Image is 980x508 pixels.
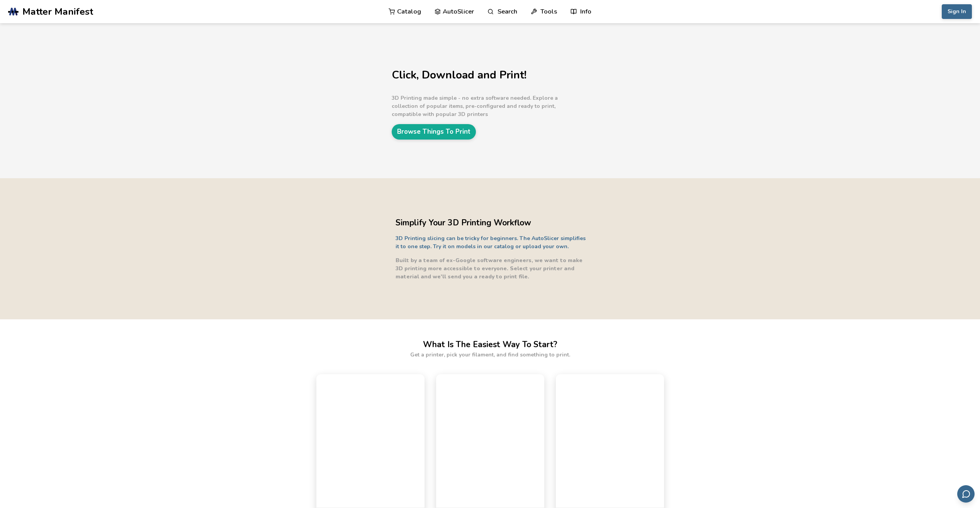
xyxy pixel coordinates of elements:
[410,351,570,359] p: Get a printer, pick your filament, and find something to print.
[392,124,476,139] a: Browse Things To Print
[396,217,589,229] h2: Simplify Your 3D Printing Workflow
[392,69,585,81] h1: Click, Download and Print!
[957,485,975,503] button: Send feedback via email
[22,6,93,17] span: Matter Manifest
[423,339,557,351] h2: What Is The Easiest Way To Start?
[392,94,585,118] p: 3D Printing made simple - no extra software needed. Explore a collection of popular items, pre-co...
[396,234,589,251] p: 3D Printing slicing can be tricky for beginners. The AutoSlicer simplifies it to one step. Try it...
[942,4,972,19] button: Sign In
[396,256,589,281] p: Built by a team of ex-Google software engineers, we want to make 3D printing more accessible to e...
